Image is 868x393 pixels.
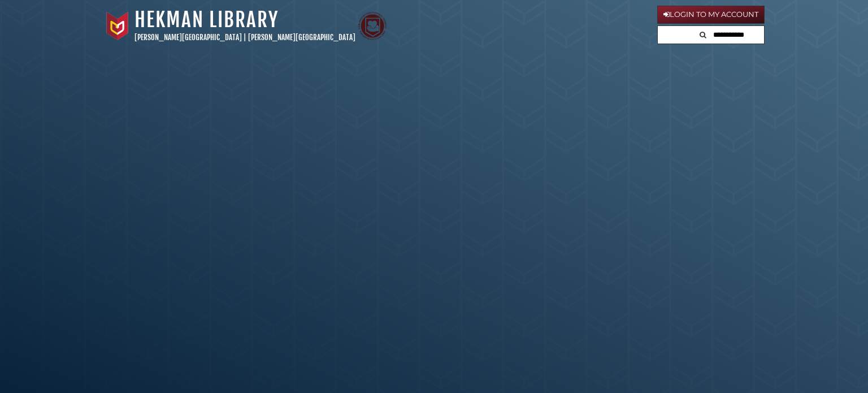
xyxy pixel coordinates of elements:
a: [PERSON_NAME][GEOGRAPHIC_DATA] [134,33,242,42]
a: Login to My Account [657,6,765,24]
img: Calvin Theological Seminary [358,12,387,40]
a: Hekman Library [134,7,279,32]
i: Search [700,31,706,38]
img: Calvin University [103,12,132,40]
button: Search [696,26,710,41]
span: | [244,33,246,42]
a: [PERSON_NAME][GEOGRAPHIC_DATA] [248,33,355,42]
